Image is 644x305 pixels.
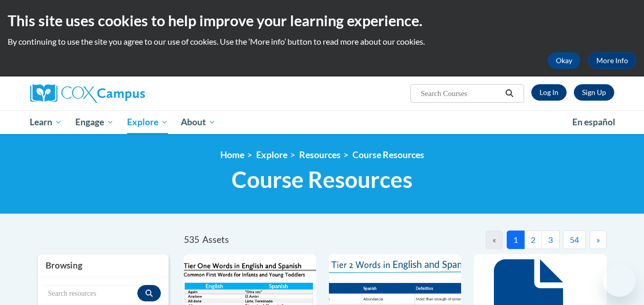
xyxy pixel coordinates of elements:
[24,110,69,134] a: Learn
[8,36,636,47] p: By continuing to use the site you agree to our use of cookies. Use the ‘More info’ button to read...
[75,116,114,128] span: Engage
[220,149,244,160] a: Home
[603,264,636,297] iframe: Button to launch messaging window
[395,231,607,249] nav: Pagination Navigation
[181,116,216,128] span: About
[590,231,607,249] button: Next
[420,87,502,100] input: Search Courses
[8,10,636,31] h2: This site uses cookies to help improve your learning experience.
[46,285,137,302] input: Search resources
[574,84,614,101] a: Register
[127,116,168,128] span: Explore
[566,111,622,133] a: En español
[563,231,586,249] button: 54
[184,234,199,245] span: 535
[30,84,145,103] img: Cox Campus
[232,166,412,193] span: Course Resources
[502,87,517,100] button: Search
[202,234,229,245] span: Assets
[120,110,175,134] a: Explore
[30,84,215,103] a: Cox Campus
[596,235,600,244] span: »
[352,149,424,160] a: Course Resources
[548,52,580,69] button: Okay
[524,231,542,249] button: 2
[588,52,636,69] a: More Info
[299,149,341,160] a: Resources
[46,259,161,272] h3: Browsing
[23,110,622,134] div: Main menu
[531,84,567,101] a: Log In
[137,285,161,301] button: Search resources
[30,116,62,128] span: Learn
[542,231,559,249] button: 3
[174,110,222,134] a: About
[69,110,120,134] a: Engage
[572,117,615,127] span: En español
[256,149,287,160] a: Explore
[507,231,525,249] button: 1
